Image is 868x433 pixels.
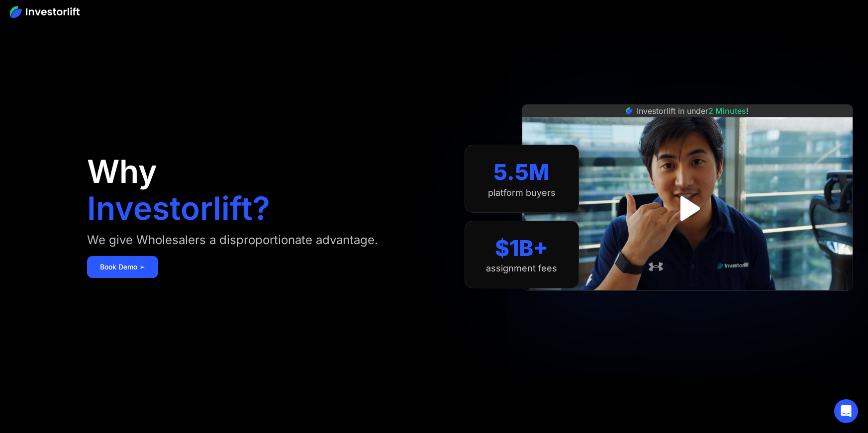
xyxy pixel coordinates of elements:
[87,192,270,224] h1: Investorlift?
[613,296,762,308] iframe: Customer reviews powered by Trustpilot
[486,263,557,274] div: assignment fees
[637,105,749,117] div: Investorlift in under !
[708,106,746,116] span: 2 Minutes
[87,156,157,187] h1: Why
[87,232,378,248] div: We give Wholesalers a disproportionate advantage.
[495,235,548,261] div: $1B+
[834,399,858,423] div: Open Intercom Messenger
[488,187,556,198] div: platform buyers
[493,159,550,185] div: 5.5M
[665,186,709,231] a: open lightbox
[87,256,158,278] a: Book Demo ➢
